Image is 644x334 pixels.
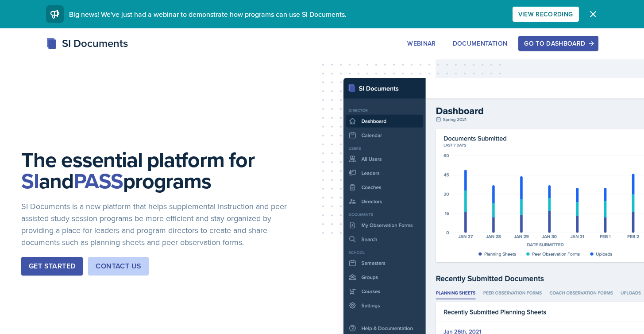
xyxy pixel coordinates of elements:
[29,261,75,272] div: Get Started
[518,36,598,51] button: Go to Dashboard
[401,36,441,51] button: Webinar
[453,40,508,47] div: Documentation
[46,35,128,51] div: SI Documents
[96,261,141,272] div: Contact Us
[69,9,347,19] span: Big news! We've just had a webinar to demonstrate how programs can use SI Documents.
[524,40,592,47] div: Go to Dashboard
[88,257,149,276] button: Contact Us
[407,40,436,47] div: Webinar
[513,7,579,22] button: View Recording
[447,36,513,51] button: Documentation
[518,11,573,18] div: View Recording
[21,257,83,276] button: Get Started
